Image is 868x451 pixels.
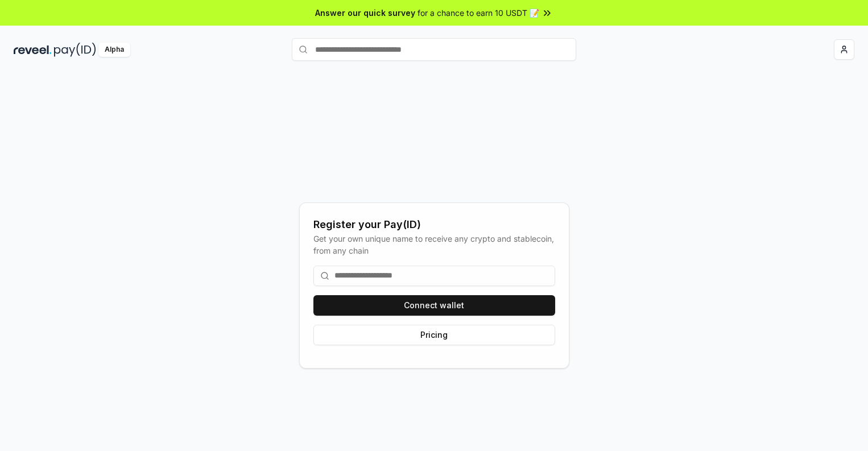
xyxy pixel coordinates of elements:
img: reveel_dark [14,43,52,57]
button: Pricing [313,325,555,345]
div: Get your own unique name to receive any crypto and stablecoin, from any chain [313,233,555,256]
div: Register your Pay(ID) [313,217,555,233]
img: pay_id [54,43,96,57]
button: Connect wallet [313,295,555,316]
span: for a chance to earn 10 USDT 📝 [418,7,539,19]
span: Answer our quick survey [315,7,415,19]
div: Alpha [98,43,130,57]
